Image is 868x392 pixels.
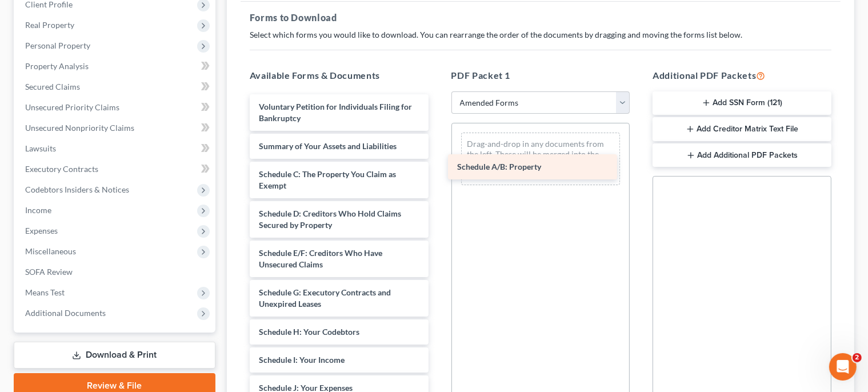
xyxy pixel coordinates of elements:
[16,159,215,179] a: Executory Contracts
[653,143,831,167] button: Add Additional PDF Packets
[259,102,412,123] span: Voluntary Petition for Individuals Filing for Bankruptcy
[259,141,397,151] span: Summary of Your Assets and Liabilities
[14,342,215,369] a: Download & Print
[16,118,215,138] a: Unsecured Nonpriority Claims
[25,164,98,174] span: Executory Contracts
[16,138,215,159] a: Lawsuits
[25,82,80,91] span: Secured Claims
[16,97,215,118] a: Unsecured Priority Claims
[25,205,51,215] span: Income
[25,20,74,30] span: Real Property
[16,56,215,77] a: Property Analysis
[259,169,396,190] span: Schedule C: The Property You Claim as Exempt
[653,91,831,115] button: Add SSN Form (121)
[25,226,58,235] span: Expenses
[250,69,429,82] h5: Available Forms & Documents
[25,185,129,194] span: Codebtors Insiders & Notices
[25,143,56,153] span: Lawsuits
[653,117,831,141] button: Add Creditor Matrix Text File
[259,327,359,337] span: Schedule H: Your Codebtors
[250,11,831,25] h5: Forms to Download
[25,308,106,318] span: Additional Documents
[259,355,345,365] span: Schedule I: Your Income
[25,267,73,277] span: SOFA Review
[25,246,76,256] span: Miscellaneous
[25,123,134,133] span: Unsecured Nonpriority Claims
[16,77,215,97] a: Secured Claims
[25,287,65,297] span: Means Test
[259,248,382,269] span: Schedule E/F: Creditors Who Have Unsecured Claims
[653,69,831,82] h5: Additional PDF Packets
[461,133,621,185] div: Drag-and-drop in any documents from the left. These will be merged into the Petition PDF Packet. ...
[259,287,391,309] span: Schedule G: Executory Contracts and Unexpired Leases
[25,61,89,71] span: Property Analysis
[259,209,401,230] span: Schedule D: Creditors Who Hold Claims Secured by Property
[457,162,541,171] span: Schedule A/B: Property
[451,69,630,82] h5: PDF Packet 1
[829,353,857,381] iframe: Intercom live chat
[250,29,831,41] p: Select which forms you would like to download. You can rearrange the order of the documents by dr...
[25,41,90,50] span: Personal Property
[25,102,119,112] span: Unsecured Priority Claims
[853,353,862,362] span: 2
[16,262,215,282] a: SOFA Review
